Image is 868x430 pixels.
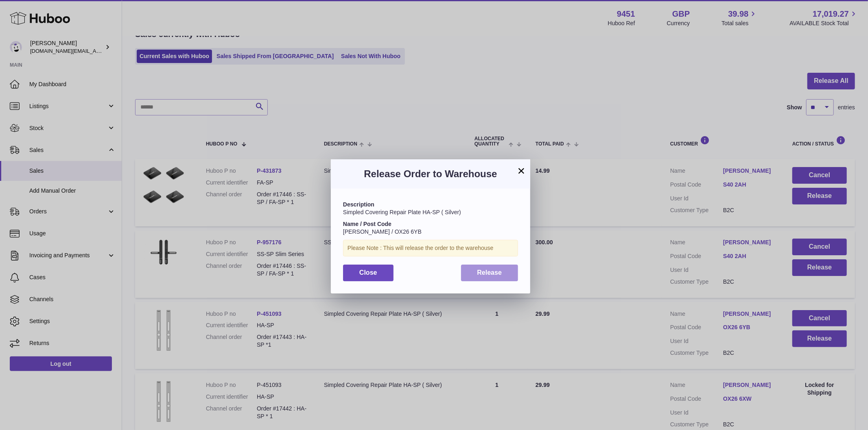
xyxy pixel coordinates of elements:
strong: Name / Post Code [343,221,391,227]
button: Close [343,265,394,281]
h3: Release Order to Warehouse [343,167,518,180]
div: Please Note : This will release the order to the warehouse [343,240,518,256]
button: Release [461,265,518,281]
span: [PERSON_NAME] / OX26 6YB [343,228,422,235]
span: Simpled Covering Repair Plate HA-SP ( Silver) [343,209,461,215]
strong: Description [343,201,374,208]
span: Close [359,269,377,276]
button: × [516,166,526,176]
span: Release [477,269,502,276]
